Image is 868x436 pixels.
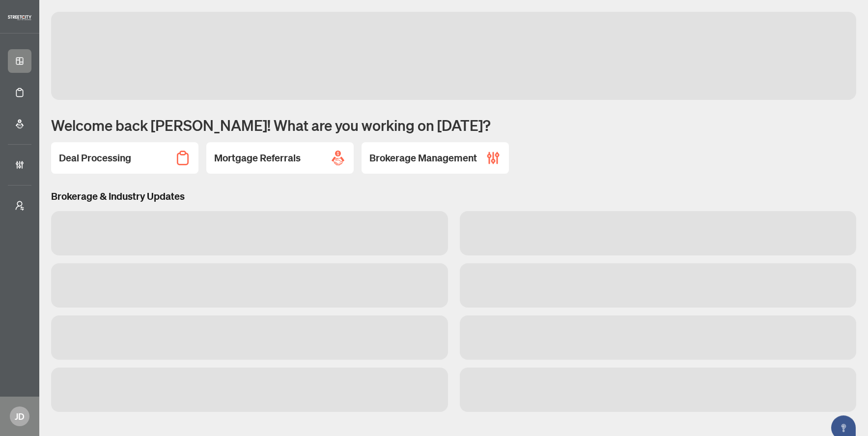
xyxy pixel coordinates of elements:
span: JD [15,409,25,423]
span: user-switch [15,201,25,211]
img: logo [8,15,31,20]
h2: Deal Processing [59,151,131,165]
h1: Welcome back [PERSON_NAME]! What are you working on [DATE]? [51,116,856,134]
h2: Brokerage Management [369,151,477,165]
h2: Mortgage Referrals [214,151,301,165]
h3: Brokerage & Industry Updates [51,189,856,203]
button: Open asap [829,402,858,431]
